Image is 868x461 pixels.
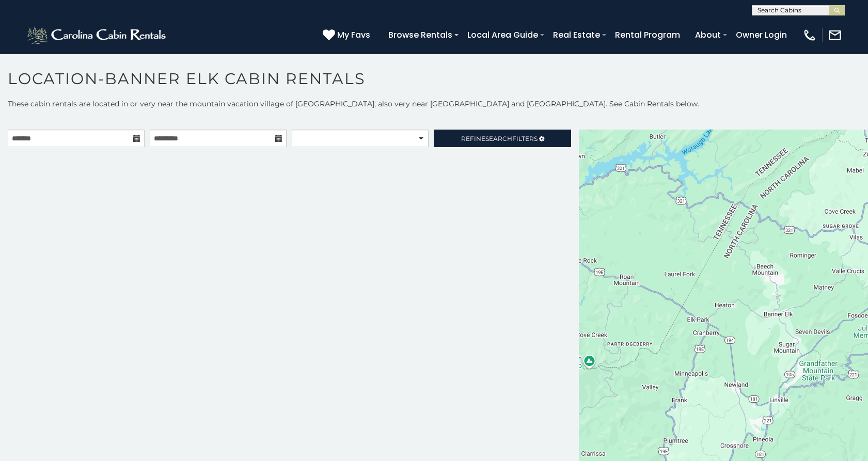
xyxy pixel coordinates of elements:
[462,26,543,44] a: Local Area Guide
[548,26,605,44] a: Real Estate
[485,135,512,142] span: Search
[802,28,817,42] img: phone-regular-white.png
[828,28,842,42] img: mail-regular-white.png
[337,28,370,41] span: My Favs
[26,25,169,45] img: White-1-2.png
[690,26,726,44] a: About
[434,130,571,147] a: RefineSearchFilters
[383,26,457,44] a: Browse Rentals
[610,26,685,44] a: Rental Program
[731,26,792,44] a: Owner Login
[323,28,373,42] a: My Favs
[461,135,538,142] span: Refine Filters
